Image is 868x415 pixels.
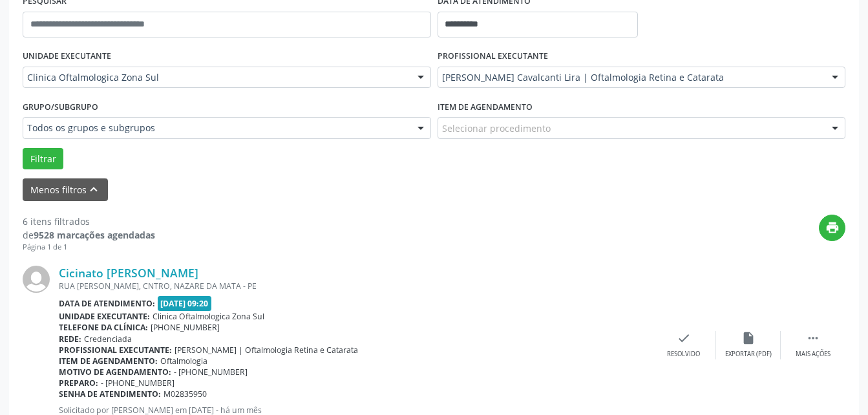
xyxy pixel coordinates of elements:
[151,322,220,333] span: [PHONE_NUMBER]
[796,350,831,359] div: Mais ações
[59,334,81,345] b: Rede:
[84,334,132,345] span: Credenciada
[23,215,155,228] div: 6 itens filtrados
[23,242,155,253] div: Página 1 de 1
[27,122,405,134] span: Todos os grupos e subgrupos
[34,229,155,241] strong: 9528 marcações agendadas
[23,266,50,293] img: img
[174,367,248,378] span: - [PHONE_NUMBER]
[175,345,358,356] span: [PERSON_NAME] | Oftalmologia Retina e Catarata
[677,331,691,345] i: check
[164,388,207,399] span: M02835950
[59,345,172,356] b: Profissional executante:
[59,388,161,399] b: Senha de atendimento:
[59,322,148,333] b: Telefone da clínica:
[160,356,207,367] span: Oftalmologia
[59,356,158,367] b: Item de agendamento:
[23,228,155,242] div: de
[806,331,820,345] i: 
[101,378,175,388] span: - [PHONE_NUMBER]
[27,71,405,84] span: Clinica Oftalmologica Zona Sul
[59,311,150,322] b: Unidade executante:
[23,148,63,170] button: Filtrar
[59,281,651,292] div: RUA [PERSON_NAME], CNTRO, NAZARE DA MATA - PE
[438,47,548,67] label: PROFISSIONAL EXECUTANTE
[59,378,98,388] b: Preparo:
[59,367,171,378] b: Motivo de agendamento:
[442,71,820,84] span: [PERSON_NAME] Cavalcanti Lira | Oftalmologia Retina e Catarata
[59,266,198,280] a: Cicinato [PERSON_NAME]
[158,296,212,311] span: [DATE] 09:20
[153,311,264,322] span: Clinica Oftalmologica Zona Sul
[59,298,155,309] b: Data de atendimento:
[725,350,772,359] div: Exportar (PDF)
[667,350,700,359] div: Resolvido
[23,47,111,67] label: UNIDADE EXECUTANTE
[87,182,101,197] i: keyboard_arrow_up
[741,331,756,345] i: insert_drive_file
[23,97,98,117] label: Grupo/Subgrupo
[23,178,108,201] button: Menos filtroskeyboard_arrow_up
